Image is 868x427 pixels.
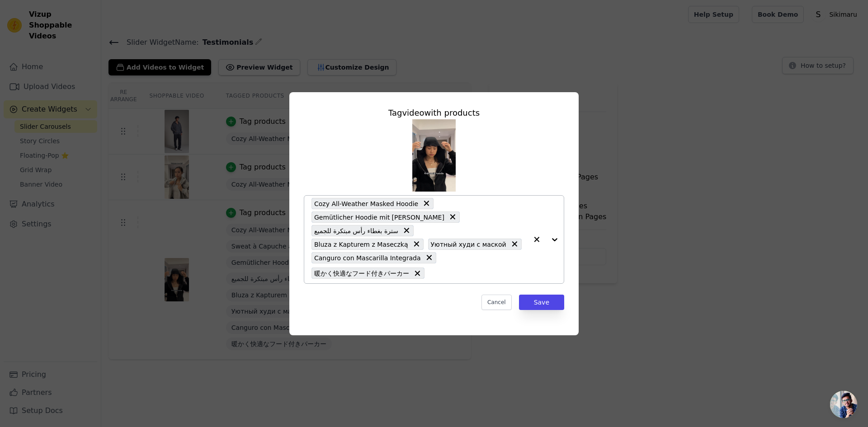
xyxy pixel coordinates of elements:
span: Bluza z Kapturem z Maseczką [314,239,408,249]
button: Cancel [481,295,512,310]
span: Уютный худи с маской [431,239,506,249]
div: Open chat [830,391,857,418]
span: Gemütlicher Hoodie mit [PERSON_NAME] [314,212,444,222]
span: Cozy All-Weather Masked Hoodie [314,198,418,209]
span: 暖かく快適なフード付きパーカー [314,268,409,278]
button: Save [519,295,564,310]
img: vizup-images-65cf.png [412,119,456,192]
div: Tag video with products [304,107,564,119]
span: سترة بغطاء رأس مبتكرة للجميع [314,225,398,236]
span: Canguro con Mascarilla Integrada [314,253,421,263]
